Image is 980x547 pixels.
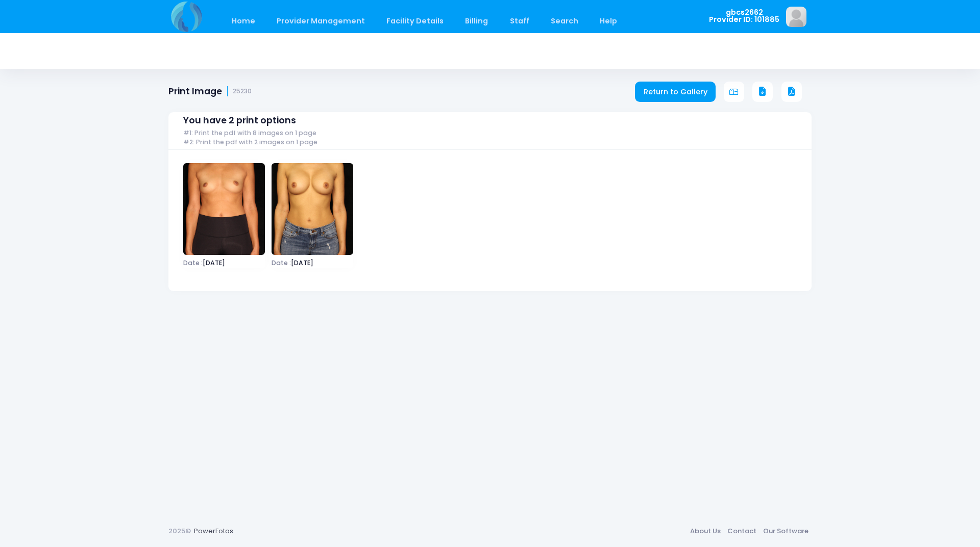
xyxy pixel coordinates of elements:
a: Search [541,9,588,33]
small: 25230 [233,88,252,95]
span: #1: Print the pdf with 8 images on 1 page [183,129,316,137]
h1: Print Image [168,86,252,97]
img: image [786,7,806,27]
a: Return to Gallery [635,82,716,102]
a: Contact [724,522,759,540]
a: Provider Management [266,9,375,33]
span: #2: Print the pdf with 2 images on 1 page [183,139,317,146]
span: [DATE] [183,260,265,266]
a: About Us [687,522,724,540]
img: image [272,163,353,255]
span: 2025© [168,526,191,536]
span: Date : [272,258,291,267]
a: Our Software [759,522,812,540]
a: Home [222,9,265,33]
a: Staff [500,9,539,33]
a: PowerFotos [194,526,233,536]
a: Help [590,9,627,33]
span: You have 2 print options [183,115,296,126]
a: Facility Details [377,9,454,33]
span: [DATE] [272,260,353,266]
a: Billing [455,9,498,33]
span: gbcs2662 Provider ID: 101885 [709,9,779,23]
span: Date : [183,258,203,267]
img: image [183,163,265,255]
